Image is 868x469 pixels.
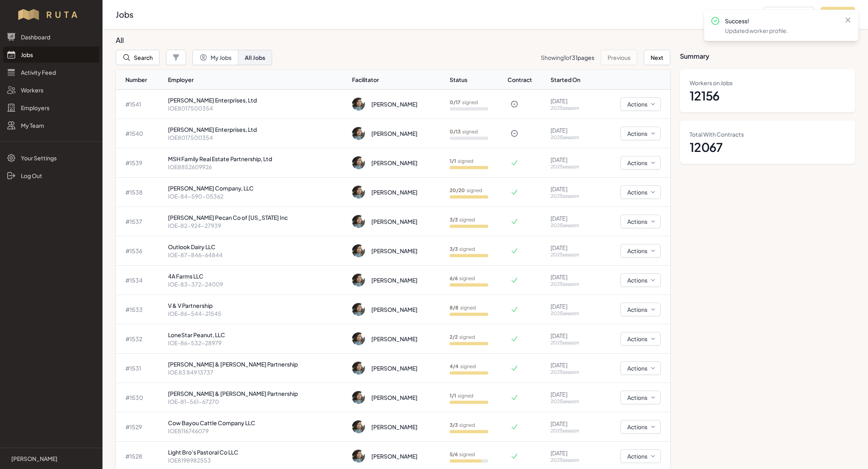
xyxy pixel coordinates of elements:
p: IOE8852609926 [168,163,346,171]
div: [PERSON_NAME] [371,159,418,167]
p: Success! [725,17,837,25]
td: # 1530 [116,383,165,412]
div: [PERSON_NAME] [371,423,418,431]
b: 2 / 2 [450,334,458,340]
button: Actions [620,244,661,258]
a: Your Settings [3,150,99,166]
p: 2025 season [551,164,593,170]
p: LoneStar Peanut, LLC [168,331,346,339]
b: 1 / 1 [450,393,456,399]
div: [PERSON_NAME] [371,364,418,372]
nav: Pagination [541,50,670,65]
p: IOE8198982553 [168,456,346,464]
p: 2025 season [551,281,593,287]
p: [DATE] [551,449,593,457]
td: # 1529 [116,412,165,442]
p: IOE-83-372-24009 [168,280,346,288]
button: Actions [620,449,661,463]
h3: Summary [680,35,855,61]
p: IOE-82-924-27939 [168,221,346,229]
a: [PERSON_NAME] [6,455,96,463]
dd: 12156 [690,88,845,103]
div: [PERSON_NAME] [371,305,418,313]
p: [DATE] [551,361,593,369]
button: Search [116,50,160,65]
td: # 1536 [116,236,165,266]
p: signed [450,451,475,458]
td: # 1541 [116,90,165,119]
p: [DATE] [551,126,593,134]
p: IOE-86-544-21545 [168,309,346,317]
a: Workers [3,82,99,98]
th: Facilitator [349,70,446,90]
th: Employer [165,70,349,90]
div: [PERSON_NAME] [371,217,418,225]
p: signed [450,158,473,164]
td: # 1539 [116,148,165,178]
h3: All [116,35,664,45]
button: Actions [620,420,661,434]
div: [PERSON_NAME] [371,452,418,460]
span: 31 pages [572,54,594,61]
b: 8 / 8 [450,305,459,311]
p: 2025 season [551,398,593,405]
p: signed [450,363,476,370]
b: 0 / 13 [450,129,461,135]
div: [PERSON_NAME] [371,247,418,255]
b: 5 / 6 [450,451,458,457]
p: IOE-81-561-67270 [168,397,346,406]
p: signed [450,246,475,252]
div: [PERSON_NAME] [371,129,418,137]
p: [DATE] [551,332,593,340]
button: Actions [620,273,661,287]
p: IOE-87-846-64844 [168,251,346,259]
p: [DATE] [551,273,593,281]
p: IOE-84-590-05362 [168,192,346,200]
b: 3 / 3 [450,246,458,252]
dt: Total With Contracts [690,130,845,138]
p: 2025 season [551,428,593,434]
p: Outlook Dairy LLC [168,243,346,251]
td: # 1534 [116,266,165,295]
p: V & V Partnership [168,301,346,309]
button: Actions [620,391,661,404]
b: 4 / 4 [450,363,459,369]
p: IOE-86-532-28979 [168,339,346,347]
p: signed [450,422,475,428]
p: signed [450,305,476,311]
p: 2025 season [551,457,593,463]
button: Add Employer [763,7,814,22]
img: Workflow [17,8,86,21]
p: [PERSON_NAME] & [PERSON_NAME] Partnership [168,360,346,368]
th: Number [116,70,165,90]
p: 2025 season [551,193,593,199]
p: [PERSON_NAME] Pecan Co of [US_STATE] Inc [168,213,346,221]
div: [PERSON_NAME] [371,100,418,108]
p: [PERSON_NAME] Enterprises, Ltd [168,96,346,104]
div: [PERSON_NAME] [371,393,418,401]
button: Actions [620,361,661,375]
button: Actions [620,97,661,111]
button: Next [644,50,670,65]
p: signed [450,275,475,282]
p: Showing of [541,53,594,61]
dd: 12067 [690,140,845,154]
p: signed [450,334,475,340]
p: IOE8017500354 [168,133,346,141]
a: Log Out [3,168,99,184]
p: Updated worker profile. [725,27,837,35]
b: 6 / 6 [450,275,458,281]
p: [DATE] [551,302,593,310]
p: 2025 season [551,340,593,346]
p: MSH Family Real Estate Partnership, Ltd [168,155,346,163]
p: 2025 season [551,222,593,229]
th: Contract [507,70,547,90]
td: # 1532 [116,324,165,354]
p: signed [450,217,475,223]
p: [DATE] [551,390,593,398]
td: # 1531 [116,354,165,383]
p: [DATE] [551,244,593,252]
p: signed [450,187,482,194]
a: Employers [3,100,99,116]
p: 2025 season [551,134,593,141]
